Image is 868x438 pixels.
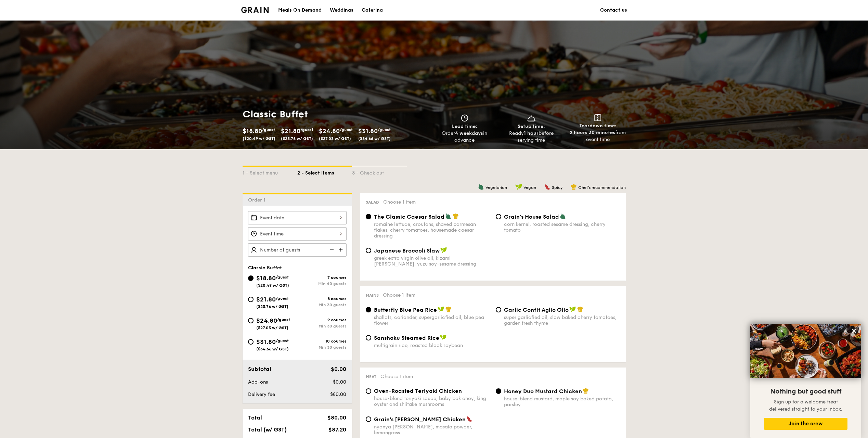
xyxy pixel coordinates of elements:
span: Sanshoku Steamed Rice [374,335,439,341]
strong: 2 hours 30 minutes [570,130,615,136]
input: Butterfly Blue Pea Riceshallots, coriander, supergarlicfied oil, blue pea flower [366,307,371,312]
img: icon-chef-hat.a58ddaea.svg [583,388,589,394]
span: Vegetarian [485,185,507,190]
span: ($27.03 w/ GST) [256,325,288,330]
img: icon-dish.430c3a2e.svg [526,114,536,122]
span: Grain's [PERSON_NAME] Chicken [374,416,466,423]
strong: 1 hour [524,130,539,136]
input: $21.80/guest($23.76 w/ GST)8 coursesMin 30 guests [248,297,254,302]
span: Subtotal [248,366,271,372]
span: $21.80 [281,127,300,135]
span: Setup time: [518,124,545,129]
span: /guest [277,317,290,322]
span: ($27.03 w/ GST) [319,136,351,141]
span: Vegan [523,185,536,190]
span: Add-ons [248,379,268,385]
img: icon-chef-hat.a58ddaea.svg [571,184,577,190]
input: $18.80/guest($20.49 w/ GST)7 coursesMin 40 guests [248,275,254,281]
span: Garlic Confit Aglio Olio [504,307,569,313]
span: Japanese Broccoli Slaw [374,247,440,254]
div: house-blend teriyaki sauce, baby bok choy, king oyster and shiitake mushrooms [374,396,490,407]
strong: 4 weekdays [455,130,483,136]
span: ($34.66 w/ GST) [256,347,289,351]
div: corn kernel, roasted sesame dressing, cherry tomato [504,221,620,233]
span: Grain's House Salad [504,214,559,220]
span: ($20.49 w/ GST) [256,283,289,288]
div: 1 - Select menu [243,167,297,177]
span: $31.80 [358,127,378,135]
img: icon-chef-hat.a58ddaea.svg [577,306,583,312]
img: icon-vegetarian.fe4039eb.svg [478,184,484,190]
img: DSC07876-Edit02-Large.jpeg [750,324,861,378]
span: $24.80 [319,127,340,135]
div: Min 40 guests [297,281,347,286]
img: icon-chef-hat.a58ddaea.svg [453,213,459,219]
img: icon-chef-hat.a58ddaea.svg [445,306,452,312]
input: $31.80/guest($34.66 w/ GST)10 coursesMin 30 guests [248,339,254,345]
div: 3 - Check out [352,167,407,177]
input: Garlic Confit Aglio Oliosuper garlicfied oil, slow baked cherry tomatoes, garden fresh thyme [496,307,501,312]
input: Honey Duo Mustard Chickenhouse-blend mustard, maple soy baked potato, parsley [496,388,501,394]
span: Choose 1 item [383,292,415,298]
div: Order in advance [434,130,495,144]
div: Min 30 guests [297,345,347,350]
input: Event time [248,227,347,241]
span: $21.80 [256,296,276,303]
span: $80.00 [327,414,346,421]
span: Total (w/ GST) [248,426,287,433]
a: Logotype [241,7,269,13]
div: Min 30 guests [297,324,347,328]
h1: Classic Buffet [243,108,431,120]
div: Min 30 guests [297,302,347,307]
span: /guest [276,338,289,343]
img: icon-vegan.f8ff3823.svg [515,184,522,190]
input: $24.80/guest($27.03 w/ GST)9 coursesMin 30 guests [248,318,254,323]
img: icon-vegan.f8ff3823.svg [440,334,447,340]
span: $24.80 [256,317,277,324]
img: icon-clock.2db775ea.svg [459,114,470,122]
img: icon-reduce.1d2dbef1.svg [326,243,336,256]
img: Grain [241,7,269,13]
button: Close [848,325,859,336]
span: /guest [378,127,391,132]
input: Oven-Roasted Teriyaki Chickenhouse-blend teriyaki sauce, baby bok choy, king oyster and shiitake ... [366,388,371,394]
span: Total [248,414,262,421]
div: multigrain rice, roasted black soybean [374,343,490,348]
span: /guest [276,296,289,301]
img: icon-spicy.37a8142b.svg [544,184,550,190]
span: Sign up for a welcome treat delivered straight to your inbox. [769,399,842,412]
div: 9 courses [297,318,347,322]
div: from event time [567,129,629,143]
span: Delivery fee [248,391,275,397]
span: Honey Duo Mustard Chicken [504,388,582,395]
span: /guest [276,275,289,280]
span: Spicy [552,185,562,190]
span: /guest [340,127,353,132]
span: Choose 1 item [383,199,416,205]
span: ($20.49 w/ GST) [243,136,275,141]
span: Classic Buffet [248,265,282,271]
img: icon-vegetarian.fe4039eb.svg [445,213,451,219]
img: icon-vegan.f8ff3823.svg [569,306,576,312]
span: Salad [366,200,379,205]
img: icon-vegetarian.fe4039eb.svg [560,213,566,219]
div: 2 - Select items [297,167,352,177]
span: $0.00 [331,366,346,372]
div: greek extra virgin olive oil, kizami [PERSON_NAME], yuzu soy-sesame dressing [374,255,490,267]
div: nyonya [PERSON_NAME], masala powder, lemongrass [374,424,490,436]
div: 8 courses [297,296,347,301]
span: $31.80 [256,338,276,346]
img: icon-add.58712e84.svg [336,243,347,256]
span: Mains [366,293,379,298]
span: $18.80 [256,274,276,282]
span: ($34.66 w/ GST) [358,136,391,141]
span: Teardown time: [579,123,617,129]
button: Join the crew [764,418,847,430]
div: Ready before serving time [501,130,562,144]
input: Event date [248,211,347,224]
span: Chef's recommendation [578,185,626,190]
span: /guest [300,127,313,132]
img: icon-spicy.37a8142b.svg [466,416,472,422]
img: icon-vegan.f8ff3823.svg [438,306,444,312]
span: $0.00 [333,379,346,385]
